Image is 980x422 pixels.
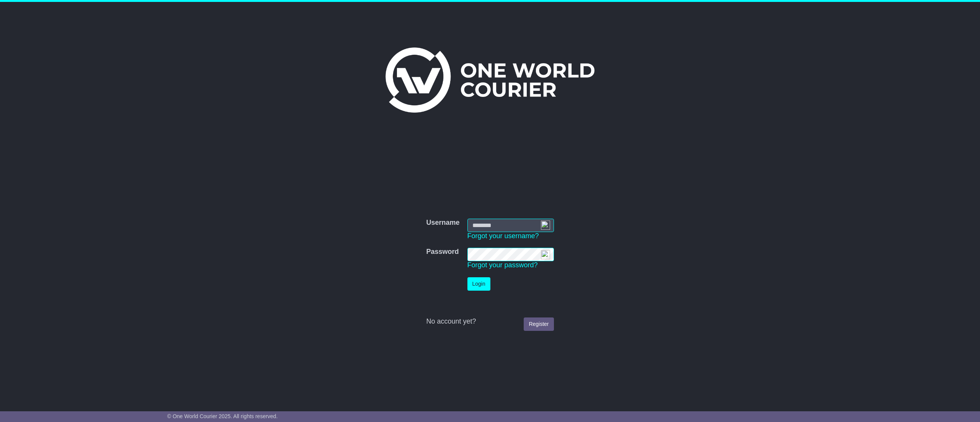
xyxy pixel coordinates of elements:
[541,250,550,259] img: npw-badge-icon-locked.svg
[426,248,459,256] label: Password
[426,317,554,326] div: No account yet?
[426,219,459,227] label: Username
[541,221,550,230] img: npw-badge-icon-locked.svg
[467,261,538,269] a: Forgot your password?
[524,317,554,331] a: Register
[467,232,539,240] a: Forgot your username?
[467,277,490,291] button: Login
[385,47,595,113] img: One World
[167,413,278,419] span: © One World Courier 2025. All rights reserved.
